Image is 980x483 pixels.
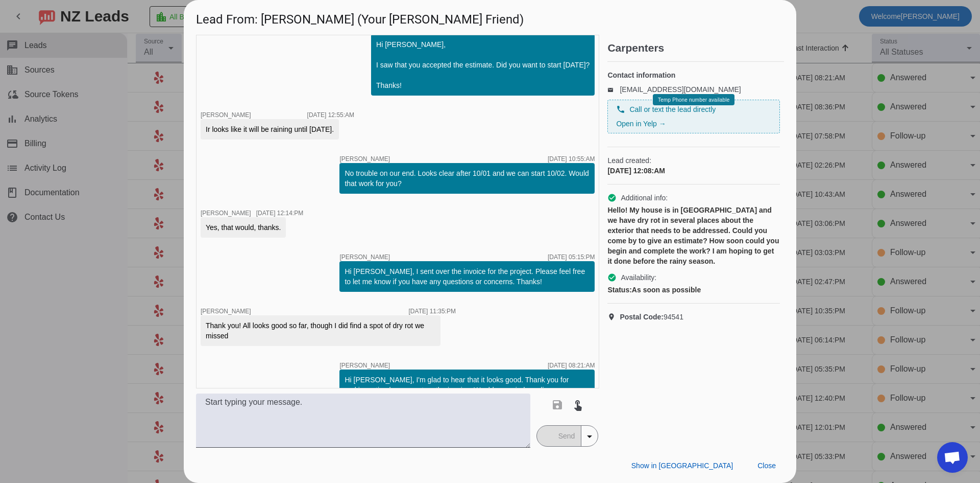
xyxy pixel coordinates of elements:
span: Additional info: [621,193,668,203]
span: Call or text the lead directly [629,104,716,114]
div: Ir looks like it will be raining until [DATE]. [206,124,334,134]
div: [DATE] 10:55:AM [548,156,595,162]
div: [DATE] 12:08:AM [607,166,780,176]
button: Close [749,456,784,475]
div: [DATE] 12:14:PM [256,210,303,216]
span: [PERSON_NAME] [201,308,251,315]
span: [PERSON_NAME] [339,156,390,162]
a: [EMAIL_ADDRESS][DOMAIN_NAME] [620,85,741,94]
div: [DATE] 08:21:AM [548,362,595,369]
mat-icon: phone [616,105,625,114]
span: [PERSON_NAME] [201,210,251,217]
span: [PERSON_NAME] [201,111,251,119]
mat-icon: arrow_drop_down [583,430,596,443]
span: [PERSON_NAME] [339,254,390,260]
h4: Contact information [607,70,780,80]
div: Hi [PERSON_NAME], I sent over the invoice for the project. Please feel free to let me know if you... [345,266,590,287]
mat-icon: email [607,87,620,92]
span: Availability: [621,272,656,283]
strong: Status: [607,286,631,294]
span: Close [757,462,776,470]
div: Open chat [937,442,968,473]
span: Lead created: [607,155,780,166]
mat-icon: check_circle [607,273,617,282]
span: Show in [GEOGRAPHIC_DATA] [631,462,733,470]
div: Thank you! All looks good so far, though I did find a spot of dry rot we missed [206,320,435,341]
h2: Carpenters [607,43,784,53]
div: Hi [PERSON_NAME], I'm glad to hear that it looks good. Thank you for making a timely payment on t... [345,375,590,405]
a: Open in Yelp → [616,120,666,128]
div: Hi [PERSON_NAME], I saw that you accepted the estimate. Did you want to start [DATE]? Thanks! [376,39,590,90]
div: Hello! My house is in [GEOGRAPHIC_DATA] and we have dry rot in several places about the exterior ... [607,205,780,266]
div: Yes, that would, thanks. [206,222,281,233]
div: [DATE] 05:15:PM [548,254,595,260]
span: [PERSON_NAME] [339,362,390,369]
span: 94541 [620,312,683,322]
mat-icon: location_on [607,313,620,321]
mat-icon: check_circle [607,193,617,202]
div: No trouble on our end. Looks clear after 10/01 and we can start 10/02. Would that work for you? [345,168,590,189]
mat-icon: touch_app [572,399,584,411]
strong: Postal Code: [620,313,664,321]
div: [DATE] 12:55:AM [307,112,354,118]
div: As soon as possible [607,285,780,295]
span: Temp Phone number available [658,97,729,103]
button: Show in [GEOGRAPHIC_DATA] [623,456,741,475]
div: [DATE] 11:35:PM [409,308,456,314]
